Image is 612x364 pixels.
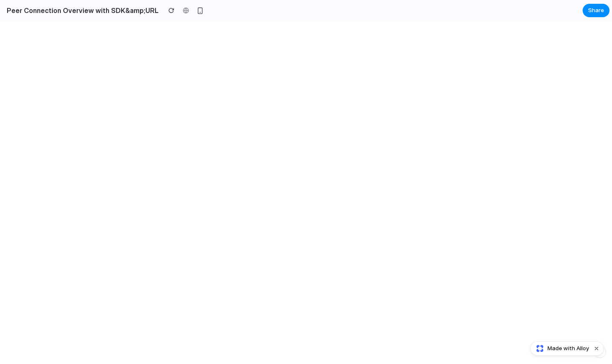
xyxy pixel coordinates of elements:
h2: Peer Connection Overview with SDK&amp;URL [3,5,158,15]
a: Made with Alloy [531,344,590,353]
button: Dismiss watermark [591,343,602,354]
span: Made with Alloy [547,344,589,353]
span: Share [588,6,604,15]
button: Share [583,4,609,17]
